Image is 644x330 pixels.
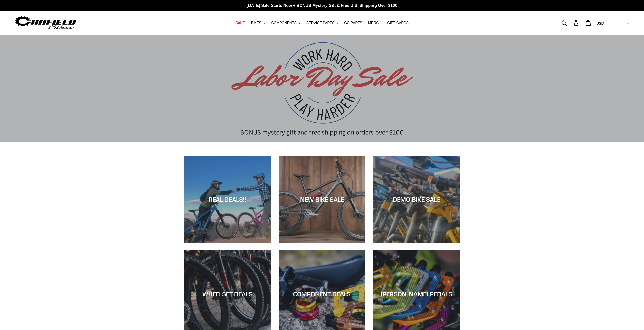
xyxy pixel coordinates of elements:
input: Search [564,17,577,28]
a: SALE [233,19,247,26]
button: SERVICE PARTS [304,19,341,26]
div: COMPONENT DEALS [279,290,365,297]
span: SERVICE PARTS [306,21,334,25]
button: COMPONENTS [269,19,303,26]
span: SALE [235,21,245,25]
div: NEW BIKE SALE [279,196,365,203]
span: GIFT CARDS [387,21,409,25]
span: MERCH [368,21,381,25]
a: DEMO BIKE SALE [373,156,460,243]
div: REAL DEALS!! [184,196,271,203]
a: REAL DEALS!! [184,156,271,243]
a: NEW BIKE SALE [279,156,365,243]
button: BIKES [248,19,267,26]
span: BIKES [251,21,261,25]
span: GG PARTS [344,21,362,25]
a: GIFT CARDS [385,19,411,26]
div: DEMO BIKE SALE [373,196,460,203]
span: COMPONENTS [271,21,297,25]
div: WHEELSET DEALS [184,290,271,297]
a: MERCH [366,19,384,26]
div: [PERSON_NAME] PEDALS [373,290,460,297]
img: Canfield Bikes [14,15,77,31]
a: GG PARTS [342,19,365,26]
